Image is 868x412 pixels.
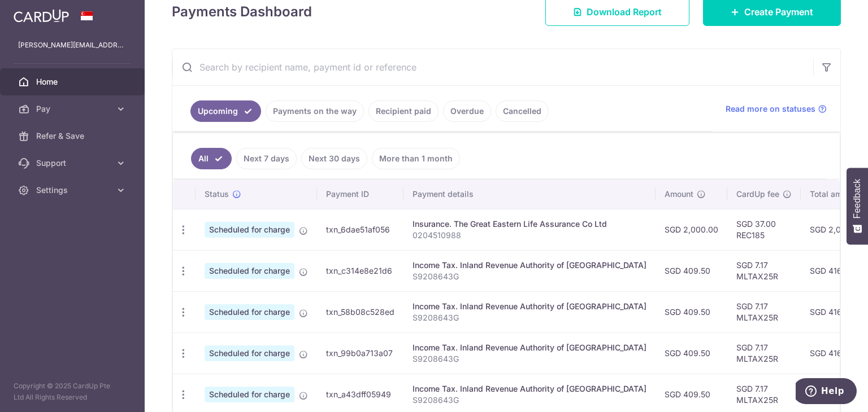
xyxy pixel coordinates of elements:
[236,148,297,169] a: Next 7 days
[796,378,857,406] iframe: Opens a widget where you can find more information
[727,250,801,291] td: SGD 7.17 MLTAX25R
[317,179,403,209] th: Payment ID
[317,291,403,332] td: txn_58b08c528ed
[172,2,312,22] h4: Payments Dashboard
[413,395,646,406] p: S9208643G
[656,250,727,291] td: SGD 409.50
[656,291,727,332] td: SGD 409.50
[413,230,646,241] p: 0204510988
[726,103,815,115] span: Read more on statuses
[413,301,646,312] div: Income Tax. Inland Revenue Authority of [GEOGRAPHIC_DATA]
[205,304,294,320] span: Scheduled for charge
[413,383,646,395] div: Income Tax. Inland Revenue Authority of [GEOGRAPHIC_DATA]
[847,168,868,244] button: Feedback - Show survey
[443,100,491,122] a: Overdue
[736,189,779,200] span: CardUp fee
[18,40,127,51] p: [PERSON_NAME][EMAIL_ADDRESS][DOMAIN_NAME]
[36,185,111,196] span: Settings
[727,332,801,374] td: SGD 7.17 MLTAX25R
[413,312,646,323] p: S9208643G
[726,103,827,115] a: Read more on statuses
[317,332,403,374] td: txn_99b0a713a07
[665,189,693,200] span: Amount
[205,189,229,200] span: Status
[172,49,813,85] input: Search by recipient name, payment id or reference
[36,130,111,142] span: Refer & Save
[317,250,403,291] td: txn_c314e8e21d6
[14,9,69,23] img: CardUp
[656,209,727,250] td: SGD 2,000.00
[368,100,439,122] a: Recipient paid
[656,332,727,374] td: SGD 409.50
[36,157,111,169] span: Support
[413,218,646,230] div: Insurance. The Great Eastern Life Assurance Co Ltd
[727,209,801,250] td: SGD 37.00 REC185
[205,387,294,402] span: Scheduled for charge
[852,179,862,218] span: Feedback
[266,100,364,122] a: Payments on the way
[587,5,662,19] span: Download Report
[744,5,813,19] span: Create Payment
[403,179,656,209] th: Payment details
[205,345,294,361] span: Scheduled for charge
[317,209,403,250] td: txn_6dae51af056
[301,148,367,169] a: Next 30 days
[36,103,111,115] span: Pay
[413,353,646,365] p: S9208643G
[191,148,232,169] a: All
[727,291,801,332] td: SGD 7.17 MLTAX25R
[413,271,646,282] p: S9208643G
[205,222,294,238] span: Scheduled for charge
[190,100,261,122] a: Upcoming
[372,148,460,169] a: More than 1 month
[810,189,847,200] span: Total amt.
[496,100,549,122] a: Cancelled
[36,76,111,87] span: Home
[413,342,646,353] div: Income Tax. Inland Revenue Authority of [GEOGRAPHIC_DATA]
[205,263,294,279] span: Scheduled for charge
[413,260,646,271] div: Income Tax. Inland Revenue Authority of [GEOGRAPHIC_DATA]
